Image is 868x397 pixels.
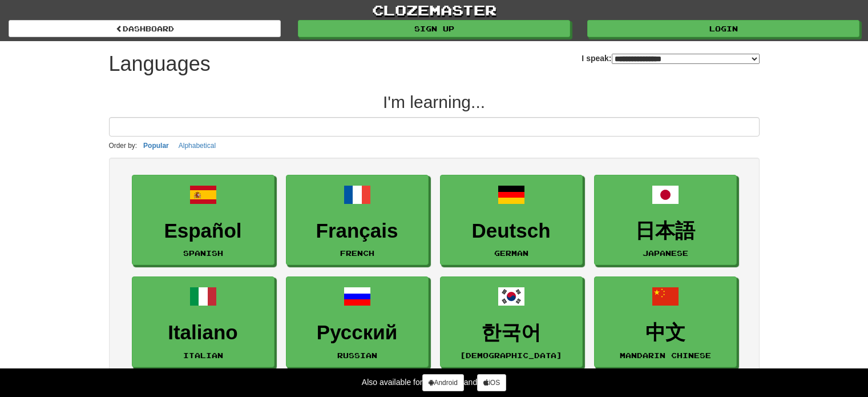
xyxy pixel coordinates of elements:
a: iOS [477,374,506,391]
small: Mandarin Chinese [620,351,711,359]
a: Sign up [298,20,570,37]
small: Japanese [643,249,688,257]
a: Android [422,374,463,391]
a: FrançaisFrench [286,175,429,266]
label: I speak: [582,53,759,64]
a: ItalianoItalian [132,276,274,367]
small: Russian [337,351,377,359]
h2: I'm learning... [109,93,760,111]
h3: 日本語 [600,220,730,242]
h3: Русский [292,322,422,344]
button: Alphabetical [175,139,219,152]
small: Italian [183,351,223,359]
small: Order by: [109,142,138,150]
a: dashboard [9,20,281,37]
h3: 中文 [600,322,730,344]
h1: Languages [109,53,211,75]
a: РусскийRussian [286,276,429,367]
h3: Español [138,220,268,242]
a: EspañolSpanish [132,175,274,266]
h3: Italiano [138,322,268,344]
a: Login [587,20,859,37]
a: DeutschGerman [440,175,583,266]
button: Popular [140,139,172,152]
select: I speak: [612,54,760,64]
h3: Français [292,220,422,242]
a: 日本語Japanese [594,175,737,266]
small: German [494,249,528,257]
small: [DEMOGRAPHIC_DATA] [460,351,562,359]
small: French [340,249,374,257]
small: Spanish [183,249,223,257]
a: 한국어[DEMOGRAPHIC_DATA] [440,276,583,367]
h3: Deutsch [446,220,576,242]
a: 中文Mandarin Chinese [594,276,737,367]
h3: 한국어 [446,322,576,344]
